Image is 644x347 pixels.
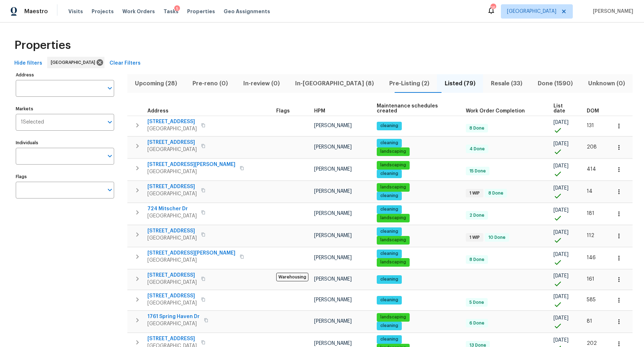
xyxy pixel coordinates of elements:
[553,186,569,191] span: [DATE]
[147,139,197,146] span: [STREET_ADDRESS]
[587,319,592,324] span: 81
[377,184,409,190] span: landscaping
[507,8,556,15] span: [GEOGRAPHIC_DATA]
[377,149,409,155] span: landscaping
[109,59,141,68] span: Clear Filters
[276,109,290,114] span: Flags
[466,109,525,114] span: Work Order Completion
[467,257,487,263] span: 8 Done
[386,79,433,89] span: Pre-Listing (2)
[189,79,231,89] span: Pre-reno (0)
[105,151,115,161] button: Open
[314,277,352,282] span: [PERSON_NAME]
[377,193,401,199] span: cleaning
[105,117,115,127] button: Open
[174,5,180,12] div: 5
[147,335,197,342] span: [STREET_ADDRESS]
[147,272,197,279] span: [STREET_ADDRESS]
[276,273,308,281] span: Warehousing
[147,161,235,168] span: [STREET_ADDRESS][PERSON_NAME]
[147,125,197,132] span: [GEOGRAPHIC_DATA]
[377,259,409,265] span: landscaping
[377,237,409,243] span: landscaping
[24,8,48,15] span: Maestro
[377,171,401,177] span: cleaning
[377,140,401,146] span: cleaning
[467,146,488,152] span: 4 Done
[467,212,487,218] span: 2 Done
[147,183,197,190] span: [STREET_ADDRESS]
[553,230,569,235] span: [DATE]
[553,164,569,169] span: [DATE]
[377,206,401,212] span: cleaning
[147,168,235,175] span: [GEOGRAPHIC_DATA]
[14,42,71,49] span: Properties
[11,57,45,70] button: Hide filters
[314,319,352,324] span: [PERSON_NAME]
[491,4,496,11] div: 16
[377,228,401,235] span: cleaning
[147,257,235,264] span: [GEOGRAPHIC_DATA]
[467,125,487,131] span: 8 Done
[587,189,592,194] span: 14
[224,8,270,15] span: Geo Assignments
[14,59,42,68] span: Hide filters
[587,341,597,346] span: 202
[314,167,352,172] span: [PERSON_NAME]
[467,168,489,174] span: 15 Done
[377,215,409,221] span: landscaping
[314,123,352,128] span: [PERSON_NAME]
[107,57,143,70] button: Clear Filters
[16,141,114,145] label: Individuals
[467,235,483,241] span: 1 WIP
[487,79,526,89] span: Resale (33)
[377,162,409,168] span: landscaping
[292,79,377,89] span: In-[GEOGRAPHIC_DATA] (8)
[377,336,401,342] span: cleaning
[147,250,235,257] span: [STREET_ADDRESS][PERSON_NAME]
[486,190,506,196] span: 8 Done
[553,273,569,278] span: [DATE]
[147,235,197,242] span: [GEOGRAPHIC_DATA]
[21,119,44,125] span: 1 Selected
[587,145,597,150] span: 208
[553,104,575,114] span: List date
[314,341,352,346] span: [PERSON_NAME]
[587,109,599,114] span: DOM
[587,255,596,260] span: 146
[16,73,114,77] label: Address
[147,190,197,197] span: [GEOGRAPHIC_DATA]
[553,141,569,146] span: [DATE]
[147,109,169,114] span: Address
[553,316,569,321] span: [DATE]
[16,175,114,179] label: Flags
[553,120,569,125] span: [DATE]
[553,338,569,343] span: [DATE]
[147,313,200,320] span: 1761 Spring Haven Dr
[486,235,508,241] span: 10 Done
[314,109,325,114] span: HPM
[534,79,576,89] span: Done (1590)
[587,211,594,216] span: 181
[314,255,352,260] span: [PERSON_NAME]
[132,79,181,89] span: Upcoming (28)
[467,190,483,196] span: 1 WIP
[147,205,197,212] span: 724 Mitscher Dr
[467,320,487,326] span: 6 Done
[587,277,594,282] span: 161
[441,79,479,89] span: Listed (79)
[147,292,197,300] span: [STREET_ADDRESS]
[467,300,487,306] span: 5 Done
[314,211,352,216] span: [PERSON_NAME]
[68,8,83,15] span: Visits
[122,8,155,15] span: Work Orders
[92,8,114,15] span: Projects
[587,297,596,302] span: 585
[590,8,633,15] span: [PERSON_NAME]
[147,320,200,327] span: [GEOGRAPHIC_DATA]
[587,233,594,238] span: 112
[377,123,401,129] span: cleaning
[147,279,197,286] span: [GEOGRAPHIC_DATA]
[105,83,115,93] button: Open
[377,251,401,257] span: cleaning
